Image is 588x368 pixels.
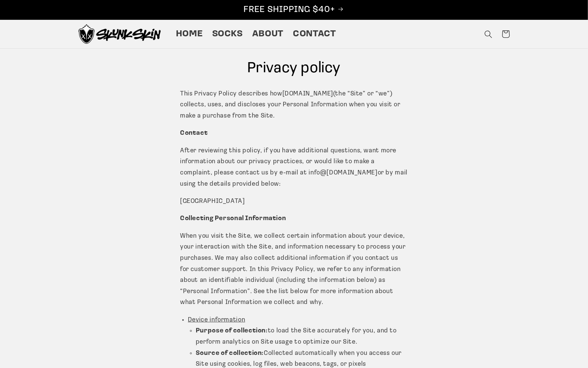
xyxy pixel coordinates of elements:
p: After reviewing this policy, if you have additional questions, want more information about our pr... [180,145,408,189]
a: Home [171,24,207,45]
a: Contact [288,24,341,45]
span: [DOMAIN_NAME] [282,91,333,97]
li: to load the Site accurately for you, and to perform analytics on Site usage to optimize our Site. [196,325,408,347]
summary: Search [480,25,497,43]
span: About [252,28,284,40]
u: Device information [188,317,245,323]
span: Socks [212,28,243,40]
strong: Collecting Personal Information [180,215,286,222]
strong: Contact [180,130,208,136]
span: [DOMAIN_NAME] [327,170,378,176]
p: FREE SHIPPING $40+ [8,4,580,16]
strong: Purpose of collection: [196,328,268,334]
span: Contact [293,28,336,40]
img: Skunk Skin Anti-Odor Socks. [78,24,161,44]
p: This Privacy Policy describes how (the “Site” or “we”) collects, uses, and discloses your Persona... [180,88,408,122]
h1: Privacy policy [180,59,408,78]
a: Socks [207,24,247,45]
p: [GEOGRAPHIC_DATA] [180,196,408,207]
span: Home [176,28,203,40]
p: When you visit the Site, we collect certain information about your device, your interaction with ... [180,231,408,308]
strong: Source of collection: [196,350,264,356]
a: About [247,24,288,45]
